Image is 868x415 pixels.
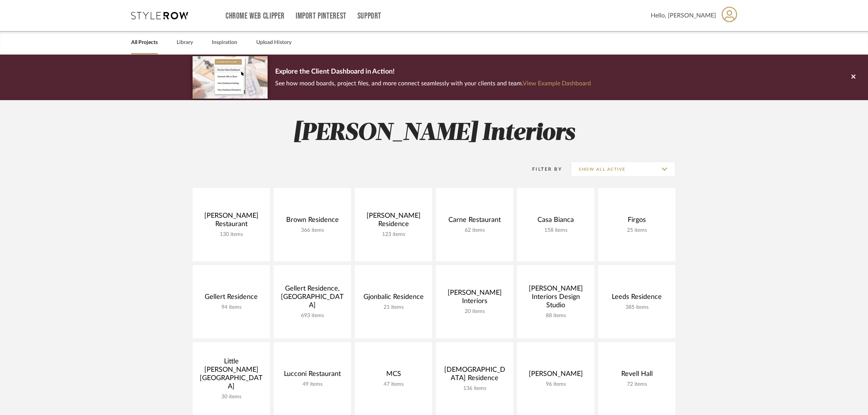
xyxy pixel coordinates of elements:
[280,313,345,319] div: 693 items
[177,38,193,48] a: Library
[357,13,381,19] a: Support
[442,289,507,308] div: [PERSON_NAME] Interiors
[442,308,507,315] div: 20 items
[442,385,507,392] div: 136 items
[199,212,264,231] div: [PERSON_NAME] Restaurant
[442,366,507,385] div: [DEMOGRAPHIC_DATA] Residence
[193,56,268,98] img: d5d033c5-7b12-40c2-a960-1ecee1989c38.png
[604,370,669,381] div: Revell Hall
[523,80,591,86] a: View Example Dashboard
[442,227,507,234] div: 62 items
[522,165,562,173] div: Filter By
[651,11,716,20] span: Hello, [PERSON_NAME]
[199,357,264,394] div: Little [PERSON_NAME][GEOGRAPHIC_DATA]
[296,13,346,19] a: Import Pinterest
[199,231,264,238] div: 130 items
[604,227,669,234] div: 25 items
[275,78,591,89] p: See how mood boards, project files, and more connect seamlessly with your clients and team.
[275,66,591,78] p: Explore the Client Dashboard in Action!
[604,381,669,388] div: 72 items
[361,370,426,381] div: MCS
[523,370,588,381] div: [PERSON_NAME]
[361,293,426,304] div: Gjonbalic Residence
[131,38,158,48] a: All Projects
[523,381,588,388] div: 96 items
[280,216,345,227] div: Brown Residence
[280,227,345,234] div: 366 items
[361,231,426,238] div: 123 items
[226,13,285,19] a: Chrome Web Clipper
[523,285,588,313] div: [PERSON_NAME] Interiors Design Studio
[199,394,264,400] div: 30 items
[280,381,345,388] div: 49 items
[361,381,426,388] div: 47 items
[280,370,345,381] div: Lucconi Restaurant
[256,38,291,48] a: Upload History
[212,38,237,48] a: Inspiration
[199,304,264,311] div: 94 items
[523,313,588,319] div: 88 items
[604,293,669,304] div: Leeds Residence
[604,216,669,227] div: Firgos
[442,216,507,227] div: Carne Restaurant
[361,212,426,231] div: [PERSON_NAME] Residence
[280,285,345,313] div: Gellert Residence, [GEOGRAPHIC_DATA]
[604,304,669,311] div: 385 items
[161,119,707,148] h2: [PERSON_NAME] Interiors
[523,216,588,227] div: Casa Bianca
[199,293,264,304] div: Gellert Residence
[523,227,588,234] div: 158 items
[361,304,426,311] div: 21 items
